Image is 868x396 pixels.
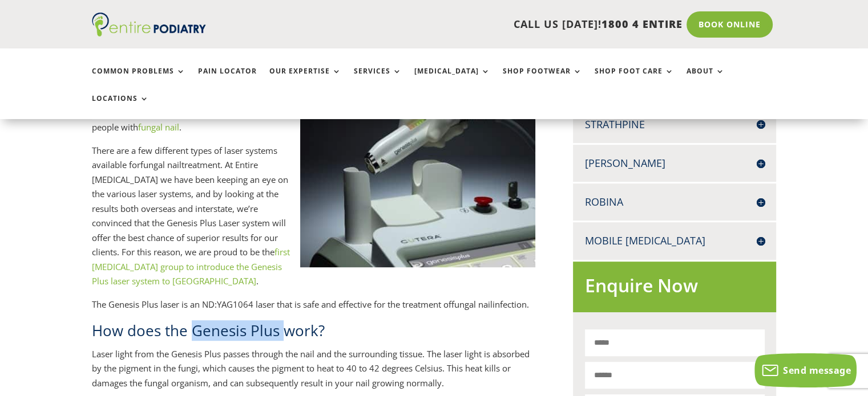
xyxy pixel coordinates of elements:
[92,91,536,144] p: [MEDICAL_DATA] is an exciting new technology that improves the available treatment options for pe...
[92,13,206,36] img: logo (1)
[584,273,765,304] h2: Enquire Now
[92,67,185,92] a: Common Problems
[414,67,490,92] a: [MEDICAL_DATA]
[140,159,181,170] keyword: fungal nail
[454,299,492,310] keyword: fungal nail
[92,297,536,321] p: The Genesis Plus laser is an ND:YAG1064 laser that is safe and effective for the treatment of inf...
[601,17,683,31] span: 1800 4 ENTIRE
[92,144,536,297] p: There are a few different types of laser systems available for treatment. At Entire [MEDICAL_DATA...
[138,121,179,133] a: fungal nail
[92,246,290,287] a: first [MEDICAL_DATA] group to introduce the Genesis Plus laser system to [GEOGRAPHIC_DATA]
[584,156,765,170] h4: [PERSON_NAME]
[687,67,725,92] a: About
[300,91,535,267] img: Genesis-Plus-Laser
[584,195,765,209] h4: Robina
[250,17,683,32] p: CALL US [DATE]!
[584,117,765,132] h4: Strathpine
[595,67,674,92] a: Shop Foot Care
[354,67,402,92] a: Services
[687,11,773,38] a: Book Online
[92,320,536,346] h2: How does the Genesis Plus work?
[198,67,257,92] a: Pain Locator
[754,353,857,387] button: Send message
[584,234,765,248] h4: Mobile [MEDICAL_DATA]
[92,27,206,39] a: Entire Podiatry
[783,364,851,377] span: Send message
[269,67,341,92] a: Our Expertise
[92,95,149,119] a: Locations
[503,67,582,92] a: Shop Footwear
